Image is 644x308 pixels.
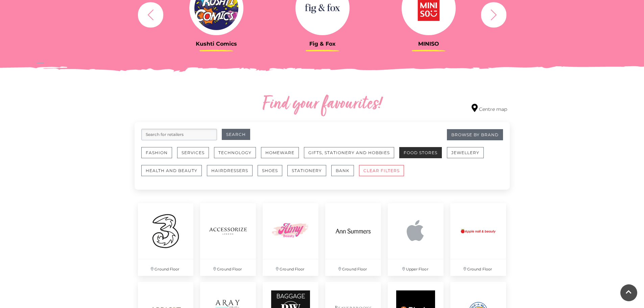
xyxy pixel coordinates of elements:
[214,147,261,165] a: Technology
[177,147,214,165] a: Services
[177,147,209,158] button: Services
[207,165,253,176] button: Hairdressers
[141,147,177,165] a: Fashion
[141,147,172,158] button: Fashion
[141,165,202,176] button: Health and Beauty
[399,147,447,165] a: Food Stores
[359,165,404,176] button: CLEAR FILTERS
[168,41,264,47] h3: Kushti Comics
[263,259,318,276] p: Ground Floor
[325,259,381,276] p: Ground Floor
[141,165,207,183] a: Health and Beauty
[135,200,197,279] a: Ground Floor
[258,165,287,183] a: Shoes
[287,165,326,176] button: Stationery
[331,165,354,176] button: Bank
[381,41,477,47] h3: MINISO
[214,147,256,158] button: Technology
[322,200,384,279] a: Ground Floor
[472,104,507,113] a: Centre map
[447,200,509,279] a: Ground Floor
[388,259,444,276] p: Upper Floor
[447,147,484,158] button: Jewellery
[450,259,506,276] p: Ground Floor
[261,147,304,165] a: Homeware
[258,165,282,176] button: Shoes
[199,94,446,115] h2: Find your favourites!
[200,259,256,276] p: Ground Floor
[331,165,359,183] a: Bank
[384,200,447,279] a: Upper Floor
[359,165,409,183] a: CLEAR FILTERS
[222,129,250,140] button: Search
[261,147,299,158] button: Homeware
[447,147,489,165] a: Jewellery
[447,129,503,140] a: Browse By Brand
[304,147,399,165] a: Gifts, Stationery and Hobbies
[304,147,394,158] button: Gifts, Stationery and Hobbies
[197,200,259,279] a: Ground Floor
[259,200,322,279] a: Ground Floor
[138,259,194,276] p: Ground Floor
[207,165,258,183] a: Hairdressers
[399,147,442,158] button: Food Stores
[275,41,371,47] h3: Fig & Fox
[141,129,217,140] input: Search for retailers
[287,165,331,183] a: Stationery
